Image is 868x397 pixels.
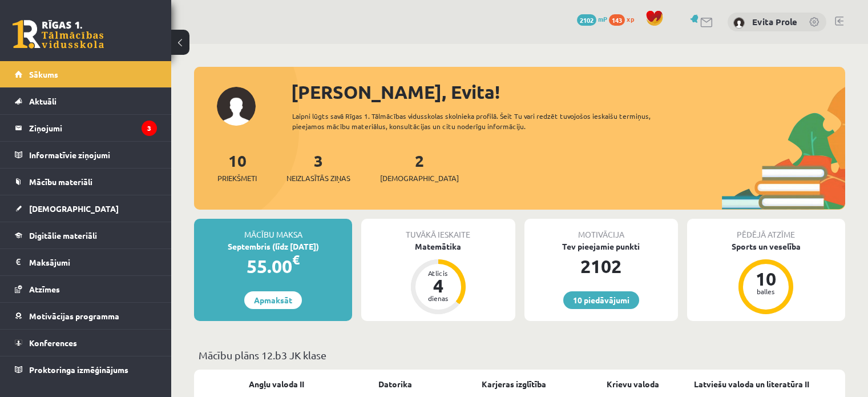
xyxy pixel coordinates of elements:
a: Datorika [378,378,412,390]
a: 3Neizlasītās ziņas [286,150,350,184]
div: Mācību maksa [194,219,352,240]
p: Mācību plāns 12.b3 JK klase [199,347,841,363]
a: Digitālie materiāli [15,222,157,248]
div: Tuvākā ieskaite [361,219,515,240]
div: [PERSON_NAME], Evita! [291,78,845,106]
span: 2102 [577,14,596,26]
a: Sākums [15,61,157,87]
span: Konferences [29,338,77,348]
span: Motivācijas programma [29,311,119,321]
a: Proktoringa izmēģinājums [15,356,157,383]
div: Laipni lūgts savā Rīgas 1. Tālmācības vidusskolas skolnieka profilā. Šeit Tu vari redzēt tuvojošo... [292,111,683,131]
a: Apmaksāt [244,291,302,309]
div: 55.00 [194,252,352,280]
a: 10Priekšmeti [217,150,257,184]
span: 143 [609,14,625,26]
span: € [292,251,300,268]
a: Rīgas 1. Tālmācības vidusskola [13,20,104,49]
a: Karjeras izglītība [482,378,546,390]
img: Evita Prole [733,17,745,29]
a: 143 xp [609,14,640,23]
a: Atzīmes [15,276,157,302]
a: Krievu valoda [607,378,659,390]
a: Latviešu valoda un literatūra II [694,378,809,390]
legend: Informatīvie ziņojumi [29,142,157,168]
div: Tev pieejamie punkti [524,240,678,252]
div: Septembris (līdz [DATE]) [194,240,352,252]
a: Evita Prole [752,16,797,27]
span: Sākums [29,69,58,79]
span: Mācību materiāli [29,177,92,187]
a: Maksājumi [15,249,157,275]
a: Motivācijas programma [15,303,157,329]
div: 4 [421,276,455,295]
div: balles [749,288,783,295]
a: Mācību materiāli [15,169,157,195]
div: Atlicis [421,270,455,276]
span: mP [598,14,607,23]
span: Digitālie materiāli [29,230,97,240]
a: Konferences [15,330,157,356]
a: Angļu valoda II [249,378,304,390]
a: 10 piedāvājumi [563,291,639,309]
i: 3 [142,121,157,136]
span: Aktuāli [29,96,56,106]
a: Matemātika Atlicis 4 dienas [361,240,515,316]
span: [DEMOGRAPHIC_DATA] [29,203,119,214]
div: dienas [421,295,455,302]
span: Neizlasītās ziņas [286,173,350,184]
a: [DEMOGRAPHIC_DATA] [15,195,157,222]
a: 2102 mP [577,14,607,23]
a: Aktuāli [15,88,157,114]
div: Sports un veselība [687,240,845,252]
span: Priekšmeti [217,173,257,184]
div: Pēdējā atzīme [687,219,845,240]
div: 2102 [524,252,678,280]
span: Proktoringa izmēģinājums [29,364,128,375]
span: Atzīmes [29,284,60,294]
a: 2[DEMOGRAPHIC_DATA] [380,150,459,184]
div: Matemātika [361,240,515,252]
div: 10 [749,270,783,288]
div: Motivācija [524,219,678,240]
legend: Ziņojumi [29,115,157,141]
a: Informatīvie ziņojumi [15,142,157,168]
a: Ziņojumi3 [15,115,157,141]
span: xp [627,14,634,23]
legend: Maksājumi [29,249,157,275]
a: Sports un veselība 10 balles [687,240,845,316]
span: [DEMOGRAPHIC_DATA] [380,173,459,184]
